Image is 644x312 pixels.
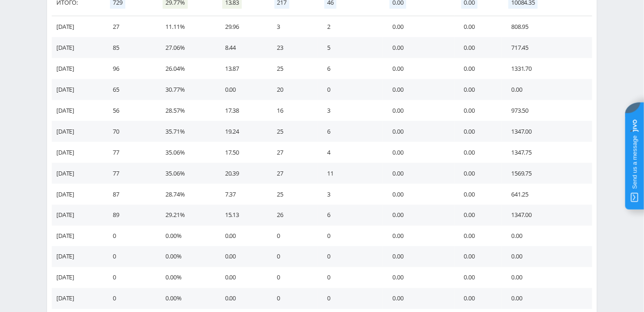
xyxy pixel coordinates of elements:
[156,79,215,100] td: 30.77%
[455,16,502,37] td: 0.00
[103,163,156,184] td: 77
[52,184,103,205] td: [DATE]
[103,267,156,288] td: 0
[156,163,215,184] td: 35.06%
[318,246,383,267] td: 0
[103,205,156,226] td: 89
[455,267,502,288] td: 0.00
[156,37,215,58] td: 27.06%
[52,79,103,100] td: [DATE]
[52,16,103,37] td: [DATE]
[103,100,156,121] td: 56
[52,267,103,288] td: [DATE]
[268,100,318,121] td: 16
[268,288,318,309] td: 0
[455,163,502,184] td: 0.00
[268,226,318,247] td: 0
[216,142,268,163] td: 17.50
[455,79,502,100] td: 0.00
[455,37,502,58] td: 0.00
[268,121,318,142] td: 25
[156,246,215,267] td: 0.00%
[216,205,268,226] td: 15.13
[502,79,592,100] td: 0.00
[383,121,454,142] td: 0.00
[216,163,268,184] td: 20.39
[156,267,215,288] td: 0.00%
[103,184,156,205] td: 87
[216,246,268,267] td: 0.00
[103,288,156,309] td: 0
[318,37,383,58] td: 5
[318,142,383,163] td: 4
[383,163,454,184] td: 0.00
[502,37,592,58] td: 717.45
[318,205,383,226] td: 6
[502,163,592,184] td: 1569.75
[502,226,592,247] td: 0.00
[455,121,502,142] td: 0.00
[383,37,454,58] td: 0.00
[156,121,215,142] td: 35.71%
[216,121,268,142] td: 19.24
[318,163,383,184] td: 11
[502,184,592,205] td: 641.25
[268,205,318,226] td: 26
[455,226,502,247] td: 0.00
[502,246,592,267] td: 0.00
[502,288,592,309] td: 0.00
[156,205,215,226] td: 29.21%
[103,226,156,247] td: 0
[52,288,103,309] td: [DATE]
[52,142,103,163] td: [DATE]
[383,246,454,267] td: 0.00
[383,100,454,121] td: 0.00
[318,79,383,100] td: 0
[103,37,156,58] td: 85
[156,288,215,309] td: 0.00%
[383,205,454,226] td: 0.00
[502,58,592,79] td: 1331.70
[502,16,592,37] td: 808.95
[216,79,268,100] td: 0.00
[156,142,215,163] td: 35.06%
[52,58,103,79] td: [DATE]
[268,16,318,37] td: 3
[318,184,383,205] td: 3
[52,121,103,142] td: [DATE]
[268,37,318,58] td: 23
[156,100,215,121] td: 28.57%
[52,205,103,226] td: [DATE]
[502,142,592,163] td: 1347.75
[268,267,318,288] td: 0
[52,246,103,267] td: [DATE]
[156,16,215,37] td: 11.11%
[318,121,383,142] td: 6
[103,246,156,267] td: 0
[268,184,318,205] td: 25
[216,184,268,205] td: 7.37
[103,16,156,37] td: 27
[455,205,502,226] td: 0.00
[455,184,502,205] td: 0.00
[455,288,502,309] td: 0.00
[268,246,318,267] td: 0
[156,226,215,247] td: 0.00%
[383,267,454,288] td: 0.00
[52,37,103,58] td: [DATE]
[156,58,215,79] td: 26.04%
[455,58,502,79] td: 0.00
[216,16,268,37] td: 29.96
[502,100,592,121] td: 973.50
[216,226,268,247] td: 0.00
[103,79,156,100] td: 65
[268,58,318,79] td: 25
[318,58,383,79] td: 6
[383,288,454,309] td: 0.00
[502,267,592,288] td: 0.00
[103,142,156,163] td: 77
[455,246,502,267] td: 0.00
[383,142,454,163] td: 0.00
[318,16,383,37] td: 2
[383,226,454,247] td: 0.00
